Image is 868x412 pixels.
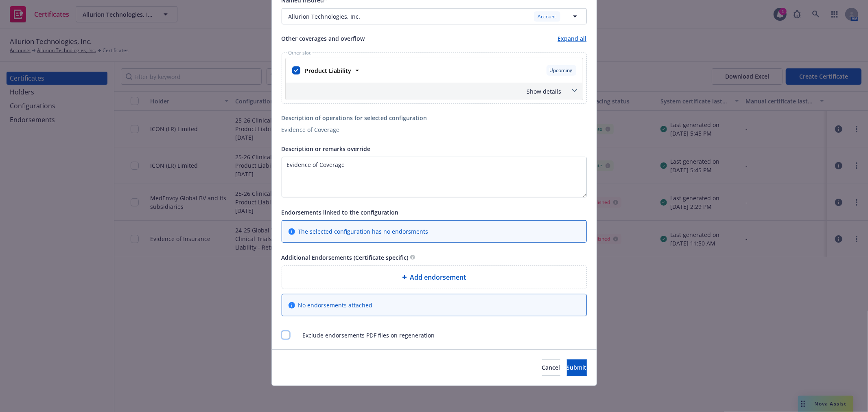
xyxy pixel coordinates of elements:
button: Cancel [542,359,560,376]
span: Other coverages and overflow [282,34,365,43]
a: Expand all [558,34,587,43]
span: Description or remarks override [282,145,371,153]
div: Description of operations for selected configuration [282,114,587,122]
span: Exclude endorsements PDF files on regeneration [303,331,435,340]
span: Cancel [542,364,560,371]
button: Allurion Technologies, Inc.Account [282,8,587,24]
span: Add endorsement [410,272,466,282]
span: No endorsements attached [298,301,373,309]
div: Add endorsement [282,265,587,289]
span: Upcoming [550,67,573,74]
button: Submit [567,359,587,376]
span: Allurion Technologies, Inc. [289,12,361,21]
span: Additional Endorsements (Certificate specific) [282,254,409,261]
span: Submit [567,364,587,371]
div: Show details [287,87,562,96]
textarea: Input description [282,157,587,197]
div: Account [534,11,560,22]
strong: Product Liability [305,67,352,75]
div: Evidence of Coverage [282,125,587,134]
div: Show details [286,83,583,100]
span: Endorsements linked to the configuration [282,208,399,216]
span: The selected configuration has no endorsments [298,227,429,236]
span: Other slot [287,50,313,55]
